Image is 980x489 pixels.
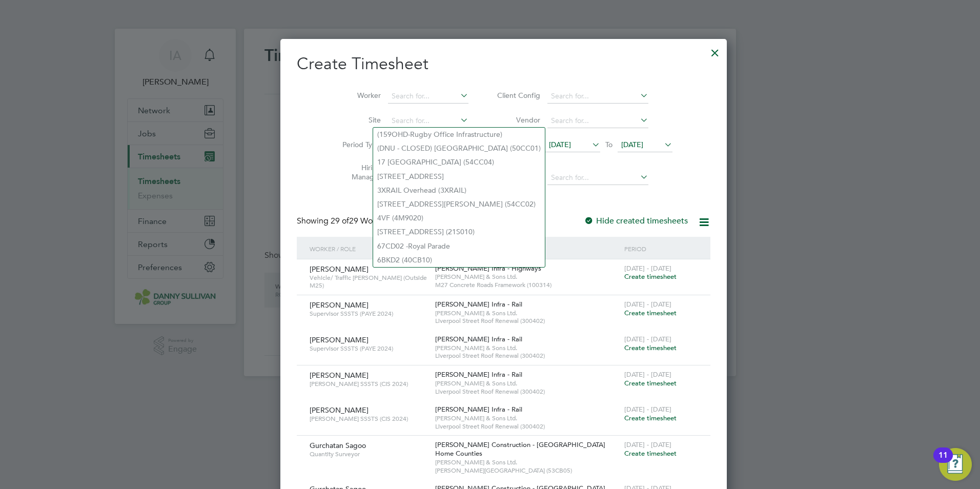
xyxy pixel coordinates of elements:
span: Quantity Surveyor [310,450,427,458]
input: Search for... [547,89,648,104]
input: Search for... [547,114,648,128]
li: 3XRAIL Overhead (3XRAIL) [373,184,545,197]
span: [PERSON_NAME] Infra - Rail [435,300,522,309]
span: [DATE] - [DATE] [624,335,671,343]
div: Showing [297,216,392,227]
span: Create timesheet [624,343,677,352]
input: Search for... [547,171,648,185]
span: Gurchatan Sagoo [310,441,366,450]
span: [PERSON_NAME] Infra - Rail [435,335,522,343]
span: 29 of [331,216,349,226]
span: [PERSON_NAME] & Sons Ltd. [435,273,619,281]
span: Liverpool Street Roof Renewal (300402) [435,422,619,431]
span: [PERSON_NAME] SSSTS (CIS 2024) [310,415,427,423]
div: Worker / Role [307,237,433,260]
span: Liverpool Street Roof Renewal (300402) [435,352,619,360]
span: [PERSON_NAME] [310,405,369,415]
span: [PERSON_NAME] [310,264,369,274]
li: [STREET_ADDRESS][PERSON_NAME] (54CC02) [373,197,545,211]
label: Hiring Manager [335,163,381,181]
li: [STREET_ADDRESS] [373,170,545,184]
li: (DNU - CLOSED) [GEOGRAPHIC_DATA] (50CC01) [373,141,545,155]
span: [PERSON_NAME] [310,335,369,344]
span: [PERSON_NAME] & Sons Ltd. [435,379,619,388]
span: 29 Workers [331,216,390,226]
span: M27 Concrete Roads Framework (100314) [435,281,619,289]
span: [PERSON_NAME] SSSTS (CIS 2024) [310,380,427,388]
button: Open Resource Center, 11 new notifications [939,448,972,481]
span: [DATE] - [DATE] [624,264,671,273]
li: (159OHD-Rugby Office Infrastructure) [373,128,545,141]
span: Create timesheet [624,414,677,422]
div: 11 [938,455,948,468]
span: [PERSON_NAME] [310,300,369,310]
span: [DATE] - [DATE] [624,370,671,379]
span: [PERSON_NAME] & Sons Ltd. [435,414,619,422]
label: Client Config [494,91,540,100]
span: [DATE] [621,140,643,149]
span: Liverpool Street Roof Renewal (300402) [435,317,619,325]
span: Create timesheet [624,309,677,317]
span: To [602,138,616,151]
span: [PERSON_NAME] & Sons Ltd. [435,458,619,466]
li: 4VF (4M9020) [373,211,545,225]
label: Vendor [494,115,540,125]
span: [DATE] - [DATE] [624,405,671,414]
span: Supervisor SSSTS (PAYE 2024) [310,344,427,353]
span: [PERSON_NAME] Infra - Highways [435,264,541,273]
label: Hide created timesheets [584,216,688,226]
li: [STREET_ADDRESS] (21S010) [373,225,545,239]
h2: Create Timesheet [297,53,710,75]
label: Period Type [335,140,381,149]
span: [PERSON_NAME] [310,371,369,380]
label: Worker [335,91,381,100]
li: 6BKD2 (40CB10) [373,253,545,267]
li: 17 [GEOGRAPHIC_DATA] (54CC04) [373,155,545,169]
span: Create timesheet [624,379,677,388]
div: Period [622,237,700,260]
span: Liverpool Street Roof Renewal (300402) [435,388,619,396]
span: [PERSON_NAME] Infra - Rail [435,370,522,379]
span: Create timesheet [624,449,677,458]
span: Create timesheet [624,272,677,281]
span: [DATE] - [DATE] [624,440,671,449]
span: [PERSON_NAME] Infra - Rail [435,405,522,414]
span: [PERSON_NAME] & Sons Ltd. [435,309,619,317]
span: Vehicle/ Traffic [PERSON_NAME] (Outside M25) [310,274,427,290]
span: [DATE] - [DATE] [624,300,671,309]
input: Search for... [388,89,468,104]
span: [DATE] [549,140,571,149]
span: Supervisor SSSTS (PAYE 2024) [310,310,427,318]
span: [PERSON_NAME] Construction - [GEOGRAPHIC_DATA] Home Counties [435,440,605,458]
span: [PERSON_NAME][GEOGRAPHIC_DATA] (53CB05) [435,466,619,475]
li: 67CD02 -Royal Parade [373,239,545,253]
span: [PERSON_NAME] & Sons Ltd. [435,344,619,352]
input: Search for... [388,114,468,128]
label: Site [335,115,381,125]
